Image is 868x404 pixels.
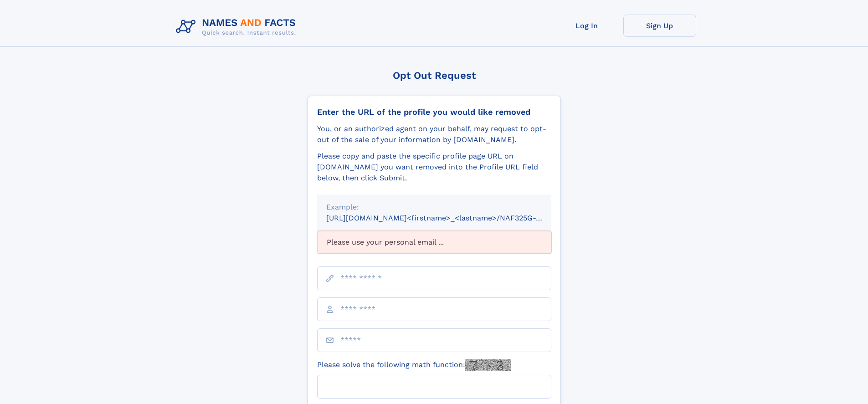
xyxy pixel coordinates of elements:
img: Logo Names and Facts [172,15,303,39]
div: Please use your personal email ... [317,231,551,254]
a: Log In [550,15,623,37]
div: You, or an authorized agent on your behalf, may request to opt-out of the sale of your informatio... [317,123,551,145]
div: Please copy and paste the specific profile page URL on [DOMAIN_NAME] you want removed into the Pr... [317,151,551,184]
div: Opt Out Request [308,70,561,81]
label: Please solve the following math function: [317,359,511,371]
div: Example: [326,202,542,213]
small: [URL][DOMAIN_NAME]<firstname>_<lastname>/NAF325G-xxxxxxxx [326,214,569,222]
a: Sign Up [623,15,696,37]
div: Enter the URL of the profile you would like removed [317,107,551,117]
